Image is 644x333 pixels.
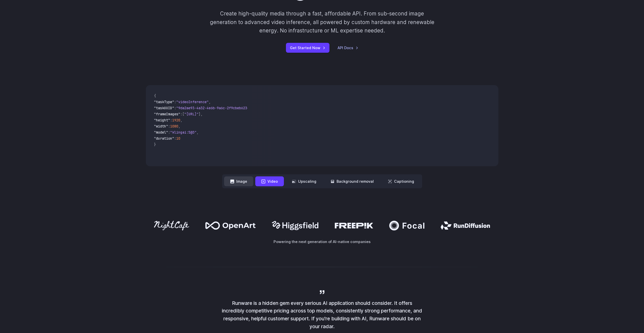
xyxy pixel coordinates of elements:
button: Image [224,176,253,186]
button: Upscaling [286,176,322,186]
span: 1080 [170,124,178,128]
span: : [174,100,176,104]
span: , [197,130,199,135]
span: } [154,142,156,147]
span: : [170,118,172,122]
span: 10 [176,136,180,141]
span: "duration" [154,136,174,141]
span: "taskUUID" [154,106,174,110]
span: , [209,100,211,104]
span: : [168,124,170,128]
span: ] [199,112,201,116]
button: Captioning [382,176,420,186]
span: , [178,124,180,128]
span: "width" [154,124,168,128]
span: "[URL]" [184,112,199,116]
span: "frameImages" [154,112,180,116]
button: Background removal [324,176,380,186]
span: "klingai:5@3" [170,130,197,135]
button: Video [255,176,284,186]
span: "height" [154,118,170,122]
span: { [154,94,156,98]
span: 1920 [172,118,180,122]
a: Get Started Now [286,43,329,53]
span: : [174,136,176,141]
p: Runware is a hidden gem every serious AI application should consider. It offers incredibly compet... [221,299,423,330]
span: [ [182,112,184,116]
span: : [168,130,170,135]
span: , [180,118,182,122]
span: : [174,106,176,110]
span: "model" [154,130,168,135]
p: Create high-quality media through a fast, affordable API. From sub-second image generation to adv... [209,9,435,35]
span: "taskType" [154,100,174,104]
a: API Docs [338,45,358,51]
span: "9da2ae93-4a32-4e6b-9a6c-2f9cbeb62301" [176,106,253,110]
span: , [201,112,203,116]
span: : [180,112,182,116]
span: "videoInference" [176,100,209,104]
p: Powering the next generation of AI-native companies [146,239,498,245]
